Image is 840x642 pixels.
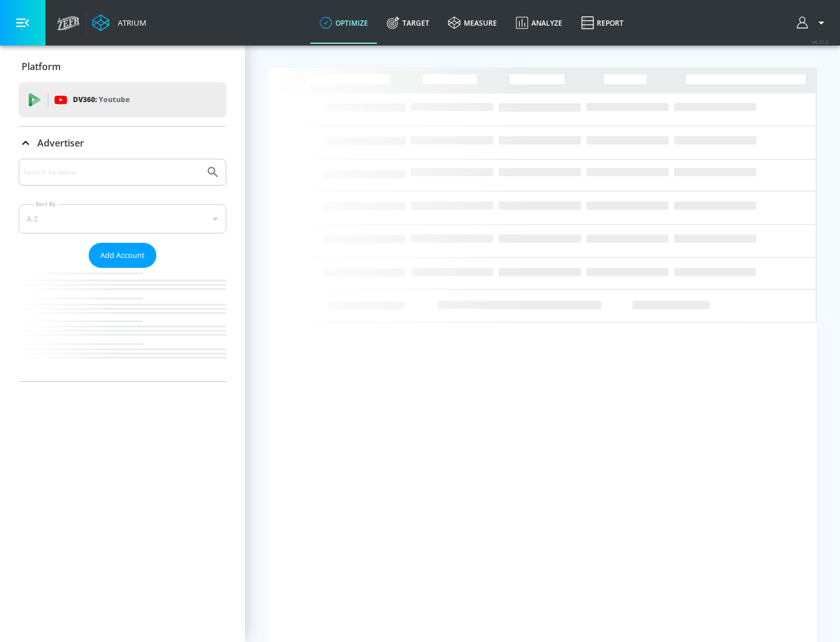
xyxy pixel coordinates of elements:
[572,2,633,44] a: Report
[19,204,226,233] div: A-Z
[19,50,226,83] div: Platform
[377,2,439,44] a: Target
[23,165,200,180] input: Search by name
[19,82,226,117] div: DV360: Youtube
[506,2,572,44] a: Analyze
[99,93,129,106] p: Youtube
[439,2,506,44] a: measure
[812,39,828,45] span: v 4.32.0
[19,159,226,381] div: Advertiser
[22,60,61,73] p: Platform
[37,137,84,149] p: Advertiser
[113,18,146,28] div: Atrium
[89,243,156,268] button: Add Account
[92,14,146,32] a: Atrium
[310,2,377,44] a: optimize
[19,127,226,159] div: Advertiser
[73,93,129,106] p: DV360:
[19,268,226,381] nav: list of Advertiser
[33,200,58,208] label: Sort By
[100,249,145,262] span: Add Account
